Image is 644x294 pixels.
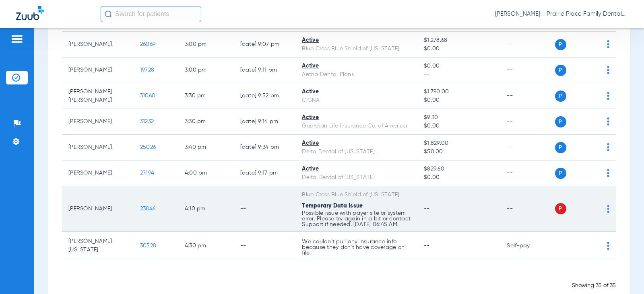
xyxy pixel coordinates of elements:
[424,36,494,45] span: $1,278.68
[62,109,134,135] td: [PERSON_NAME]
[234,109,296,135] td: [DATE] 9:14 PM
[424,148,494,156] span: $50.00
[234,232,296,260] td: --
[302,148,411,156] div: Delta Dental of [US_STATE]
[424,96,494,105] span: $0.00
[607,169,609,177] img: group-dot-blue.svg
[62,58,134,83] td: [PERSON_NAME]
[105,10,112,18] img: Search Icon
[302,165,411,173] div: Active
[178,32,234,58] td: 3:00 PM
[424,243,430,249] span: --
[302,191,411,199] div: Blue Cross Blue Shield of [US_STATE]
[140,119,154,124] span: 31232
[555,203,566,214] span: P
[607,242,609,250] img: group-dot-blue.svg
[178,83,234,109] td: 3:30 PM
[607,40,609,48] img: group-dot-blue.svg
[302,139,411,148] div: Active
[302,122,411,130] div: Guardian Life Insurance Co. of America
[302,210,411,227] p: Possible issue with payer site or system error. Please try again in a bit or contact Support if n...
[16,6,44,20] img: Zuub Logo
[302,203,363,209] span: Temporary Data Issue
[62,232,134,260] td: [PERSON_NAME][US_STATE]
[424,165,494,173] span: $829.60
[555,90,566,102] span: P
[555,65,566,76] span: P
[500,186,555,232] td: --
[424,88,494,96] span: $1,790.00
[424,62,494,70] span: $0.00
[234,186,296,232] td: --
[178,109,234,135] td: 3:30 PM
[178,232,234,260] td: 4:30 PM
[555,116,566,127] span: P
[101,6,201,22] input: Search for patients
[62,32,134,58] td: [PERSON_NAME]
[140,170,154,176] span: 27194
[302,36,411,45] div: Active
[140,93,155,99] span: 31060
[302,45,411,53] div: Blue Cross Blue Shield of [US_STATE]
[424,139,494,148] span: $1,829.00
[234,160,296,186] td: [DATE] 9:17 PM
[10,34,23,44] img: hamburger-icon
[607,205,609,213] img: group-dot-blue.svg
[302,88,411,96] div: Active
[424,122,494,130] span: $0.00
[178,186,234,232] td: 4:10 PM
[62,186,134,232] td: [PERSON_NAME]
[178,58,234,83] td: 3:00 PM
[234,32,296,58] td: [DATE] 9:07 PM
[234,135,296,160] td: [DATE] 9:34 PM
[500,232,555,260] td: Self-pay
[607,117,609,125] img: group-dot-blue.svg
[500,58,555,83] td: --
[424,45,494,53] span: $0.00
[555,168,566,179] span: P
[178,160,234,186] td: 4:00 PM
[500,83,555,109] td: --
[572,283,616,288] span: Showing 35 of 35
[607,66,609,74] img: group-dot-blue.svg
[424,113,494,122] span: $9.30
[140,41,155,47] span: 26069
[140,206,155,212] span: 23846
[234,58,296,83] td: [DATE] 9:11 PM
[424,173,494,182] span: $0.00
[607,92,609,100] img: group-dot-blue.svg
[500,135,555,160] td: --
[302,113,411,122] div: Active
[607,143,609,151] img: group-dot-blue.svg
[140,144,156,150] span: 25026
[140,243,156,249] span: 30528
[302,173,411,182] div: Delta Dental of [US_STATE]
[555,39,566,50] span: P
[302,96,411,105] div: CIGNA
[424,206,430,212] span: --
[500,109,555,135] td: --
[302,70,411,79] div: Aetna Dental Plans
[302,239,411,256] p: We couldn’t pull any insurance info because they don’t have coverage on file.
[62,135,134,160] td: [PERSON_NAME]
[500,32,555,58] td: --
[500,160,555,186] td: --
[140,67,154,73] span: 19728
[555,142,566,153] span: P
[424,70,494,79] span: --
[302,62,411,70] div: Active
[495,10,628,18] span: [PERSON_NAME] - Prairie Place Family Dental
[178,135,234,160] td: 3:40 PM
[62,160,134,186] td: [PERSON_NAME]
[62,83,134,109] td: [PERSON_NAME] [PERSON_NAME]
[234,83,296,109] td: [DATE] 9:52 PM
